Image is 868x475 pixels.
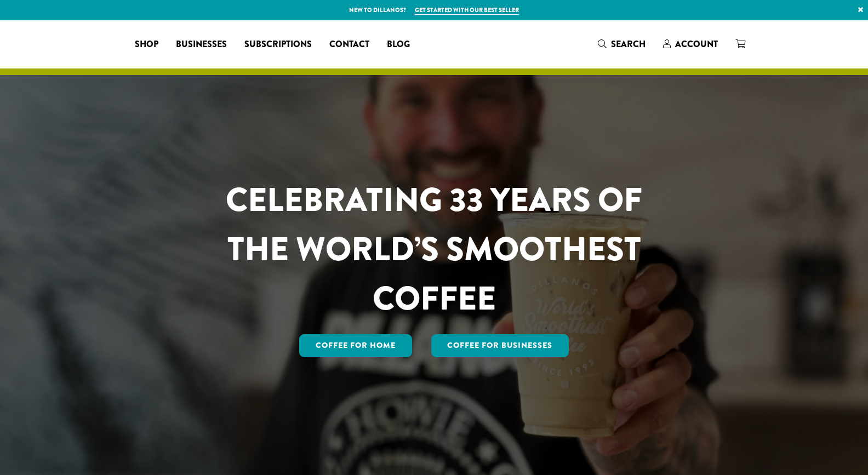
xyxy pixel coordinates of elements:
span: Contact [329,38,369,51]
a: Coffee For Businesses [431,334,569,357]
span: Blog [387,38,410,51]
span: Shop [135,38,158,51]
span: Subscriptions [244,38,312,51]
h1: CELEBRATING 33 YEARS OF THE WORLD’S SMOOTHEST COFFEE [193,175,675,323]
a: Search [589,35,654,53]
span: Account [675,38,718,50]
a: Coffee for Home [299,334,412,357]
a: Get started with our best seller [415,5,519,15]
a: Shop [126,36,167,53]
span: Search [611,38,646,50]
span: Businesses [176,38,227,51]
